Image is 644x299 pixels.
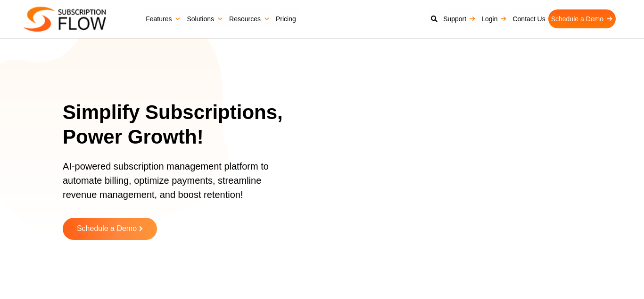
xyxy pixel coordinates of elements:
a: Support [440,9,479,28]
a: Schedule a Demo [63,218,157,240]
a: Login [479,9,510,28]
a: Pricing [273,9,299,28]
a: Resources [226,9,273,28]
img: Subscriptionflow [24,7,106,32]
span: Schedule a Demo [77,225,137,233]
a: Contact Us [510,9,548,28]
p: AI-powered subscription management platform to automate billing, optimize payments, streamline re... [63,159,286,211]
h1: Simplify Subscriptions, Power Growth! [63,100,297,150]
a: Features [143,9,184,28]
a: Solutions [184,9,226,28]
a: Schedule a Demo [548,9,616,28]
